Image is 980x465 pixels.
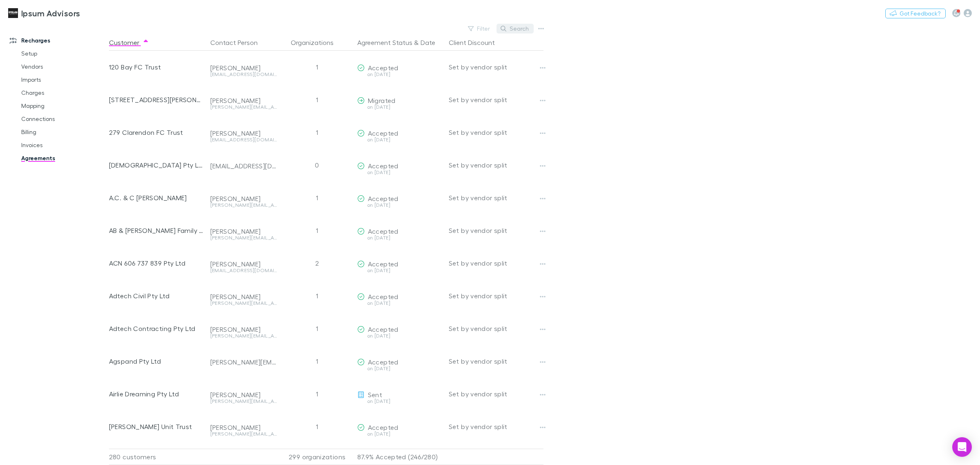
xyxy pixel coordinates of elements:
[210,194,277,203] div: [PERSON_NAME]
[13,86,115,99] a: Charges
[357,301,442,306] div: on [DATE]
[357,203,442,208] div: on [DATE]
[210,64,277,72] div: [PERSON_NAME]
[13,47,115,60] a: Setup
[449,83,543,116] div: Set by vendor split
[449,214,543,247] div: Set by vendor split
[210,235,277,240] div: [PERSON_NAME][EMAIL_ADDRESS][DOMAIN_NAME]
[13,60,115,73] a: Vendors
[109,345,204,378] div: Agspand Pty Ltd
[368,227,399,235] span: Accepted
[449,116,543,149] div: Set by vendor split
[368,325,399,333] span: Accepted
[357,449,442,465] p: 87.9% Accepted (246/280)
[210,358,277,366] div: [PERSON_NAME][EMAIL_ADDRESS][DOMAIN_NAME]
[357,431,442,436] div: on [DATE]
[21,8,80,18] h3: Ipsum Advisors
[109,34,149,51] button: Customer
[210,72,277,77] div: [EMAIL_ADDRESS][DOMAIN_NAME]
[464,24,495,34] button: Filter
[449,279,543,312] div: Set by vendor split
[109,181,204,214] div: A.C. & C [PERSON_NAME]
[357,170,442,175] div: on [DATE]
[357,34,412,51] button: Agreement Status
[368,129,399,137] span: Accepted
[281,214,354,247] div: 1
[368,391,382,398] span: Sent
[210,96,277,105] div: [PERSON_NAME]
[210,268,277,273] div: [EMAIL_ADDRESS][DOMAIN_NAME]
[109,247,204,279] div: ACN 606 737 839 Pty Ltd
[368,96,396,104] span: Migrated
[3,3,85,23] a: Ipsum Advisors
[109,449,207,465] div: 280 customers
[109,83,204,116] div: [STREET_ADDRESS][PERSON_NAME] Developments Pty Ltd
[449,247,543,279] div: Set by vendor split
[885,9,946,18] button: Got Feedback?
[281,378,354,410] div: 1
[281,312,354,345] div: 1
[368,64,399,72] span: Accepted
[357,399,442,404] div: on [DATE]
[109,149,204,181] div: [DEMOGRAPHIC_DATA] Pty Ltd
[449,51,543,83] div: Set by vendor split
[952,437,972,457] div: Open Intercom Messenger
[281,116,354,149] div: 1
[13,125,115,139] a: Billing
[210,137,277,142] div: [EMAIL_ADDRESS][DOMAIN_NAME]
[357,333,442,338] div: on [DATE]
[368,293,399,300] span: Accepted
[497,24,534,34] button: Search
[357,34,442,51] div: &
[13,152,115,165] a: Agreements
[210,260,277,268] div: [PERSON_NAME]
[13,139,115,152] a: Invoices
[368,358,399,366] span: Accepted
[210,399,277,404] div: [PERSON_NAME][EMAIL_ADDRESS][DOMAIN_NAME]
[449,345,543,378] div: Set by vendor split
[109,51,204,83] div: 120 Bay FC Trust
[13,112,115,125] a: Connections
[109,214,204,247] div: AB & [PERSON_NAME] Family Trust
[210,293,277,301] div: [PERSON_NAME]
[357,235,442,240] div: on [DATE]
[281,279,354,312] div: 1
[368,162,399,170] span: Accepted
[210,105,277,110] div: [PERSON_NAME][EMAIL_ADDRESS][PERSON_NAME][DOMAIN_NAME]
[281,149,354,181] div: 0
[357,366,442,371] div: on [DATE]
[8,8,18,18] img: Ipsum Advisors's Logo
[210,325,277,333] div: [PERSON_NAME]
[449,410,543,443] div: Set by vendor split
[109,116,204,149] div: 279 Clarendon FC Trust
[281,247,354,279] div: 2
[421,34,435,51] button: Date
[449,181,543,214] div: Set by vendor split
[368,194,399,202] span: Accepted
[281,181,354,214] div: 1
[449,34,505,51] button: Client Discount
[109,410,204,443] div: [PERSON_NAME] Unit Trust
[210,203,277,208] div: [PERSON_NAME][EMAIL_ADDRESS][PERSON_NAME][DOMAIN_NAME]
[210,423,277,431] div: [PERSON_NAME]
[210,391,277,399] div: [PERSON_NAME]
[13,73,115,86] a: Imports
[210,333,277,338] div: [PERSON_NAME][EMAIL_ADDRESS][PERSON_NAME][DOMAIN_NAME]
[368,260,399,268] span: Accepted
[109,312,204,345] div: Adtech Contracting Pty Ltd
[210,129,277,137] div: [PERSON_NAME]
[281,449,354,465] div: 299 organizations
[449,378,543,410] div: Set by vendor split
[210,34,267,51] button: Contact Person
[109,279,204,312] div: Adtech Civil Pty Ltd
[449,312,543,345] div: Set by vendor split
[281,51,354,83] div: 1
[281,345,354,378] div: 1
[109,378,204,410] div: Airlie Dreaming Pty Ltd
[357,72,442,77] div: on [DATE]
[2,34,115,47] a: Recharges
[210,227,277,235] div: [PERSON_NAME]
[357,105,442,110] div: on [DATE]
[368,423,399,431] span: Accepted
[291,34,343,51] button: Organizations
